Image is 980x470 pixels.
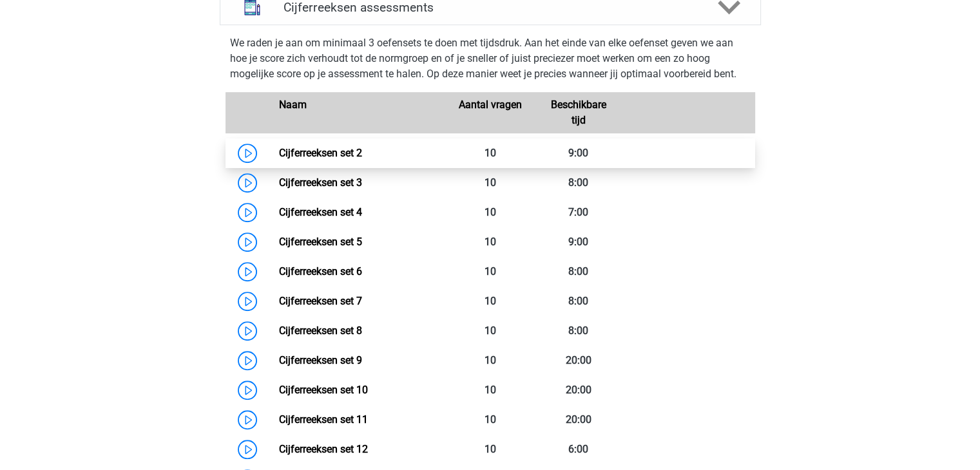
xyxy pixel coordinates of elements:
p: We raden je aan om minimaal 3 oefensets te doen met tijdsdruk. Aan het einde van elke oefenset ge... [230,35,751,82]
a: Cijferreeksen set 9 [279,354,362,366]
a: Cijferreeksen set 11 [279,413,368,426]
a: Cijferreeksen set 7 [279,295,362,307]
a: Cijferreeksen set 2 [279,147,362,159]
a: Cijferreeksen set 10 [279,384,368,396]
a: Cijferreeksen set 5 [279,236,362,248]
div: Naam [269,97,446,128]
a: Cijferreeksen set 3 [279,176,362,189]
a: Cijferreeksen set 6 [279,265,362,277]
a: Cijferreeksen set 8 [279,324,362,337]
div: Aantal vragen [446,97,534,128]
a: Cijferreeksen set 4 [279,206,362,218]
a: Cijferreeksen set 12 [279,443,368,455]
div: Beschikbare tijd [534,97,622,128]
